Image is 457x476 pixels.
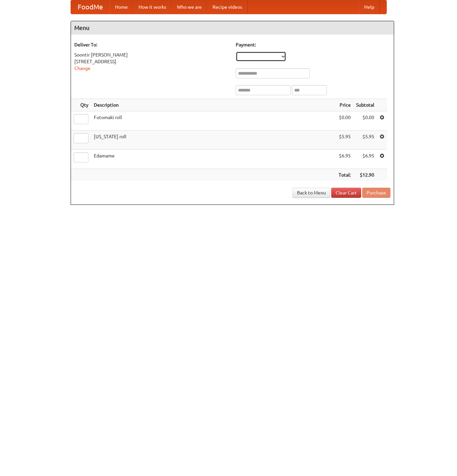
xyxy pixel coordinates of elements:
td: $6.95 [353,150,377,169]
a: Who we are [172,0,207,14]
h5: Deliver To: [74,41,229,48]
th: $12.90 [353,169,377,181]
a: Recipe videos [207,0,247,14]
td: $0.00 [353,111,377,131]
button: Purchase [362,188,390,198]
a: Home [110,0,133,14]
h5: Payment: [236,41,390,48]
td: $0.00 [336,111,353,131]
a: Clear Cart [331,188,361,198]
td: $5.95 [353,131,377,150]
td: Futomaki roll [91,111,336,131]
th: Description [91,99,336,111]
a: How it works [133,0,172,14]
td: $5.95 [336,131,353,150]
div: [STREET_ADDRESS] [74,58,229,65]
a: Help [359,0,380,14]
td: Edamame [91,150,336,169]
th: Subtotal [353,99,377,111]
a: FoodMe [71,0,110,14]
div: Soontir [PERSON_NAME] [74,51,229,58]
th: Total: [336,169,353,181]
th: Qty [71,99,91,111]
a: Change [74,66,90,71]
h4: Menu [71,21,394,35]
td: [US_STATE] roll [91,131,336,150]
th: Price [336,99,353,111]
td: $6.95 [336,150,353,169]
a: Back to Menu [293,188,330,198]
